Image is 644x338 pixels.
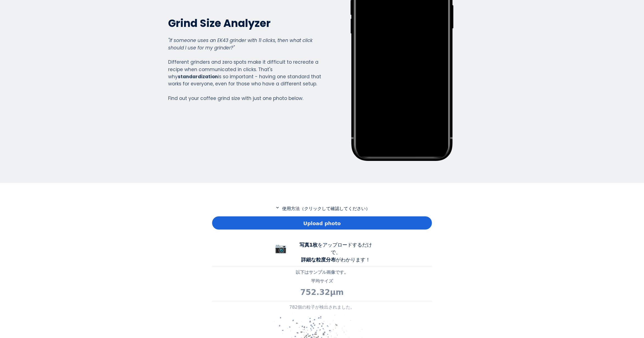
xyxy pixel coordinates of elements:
[299,242,318,248] b: 写真1枚
[178,73,218,80] strong: standardization
[212,269,432,276] p: 以下はサンプル画像です。
[212,287,432,298] p: 752.32μm
[303,220,341,227] span: Upload photo
[301,257,336,262] b: 詳細な粒度分布
[275,243,287,254] span: 📷
[212,278,432,284] p: 平均サイズ
[274,205,281,210] mat-icon: expand_more
[168,37,313,51] em: "If someone uses an EK43 grinder with 11 clicks, then what click should I use for my grinder?"
[212,304,432,311] p: 782個の粒子が検出されました。
[212,205,432,212] p: 使用方法（クリックして確認してください）
[168,16,321,30] h2: Grind Size Analyzer
[168,37,321,102] div: Different grinders and zero spots make it difficult to recreate a recipe when communicated in cli...
[295,241,377,263] div: をアップロードするだけで、 がわかります！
